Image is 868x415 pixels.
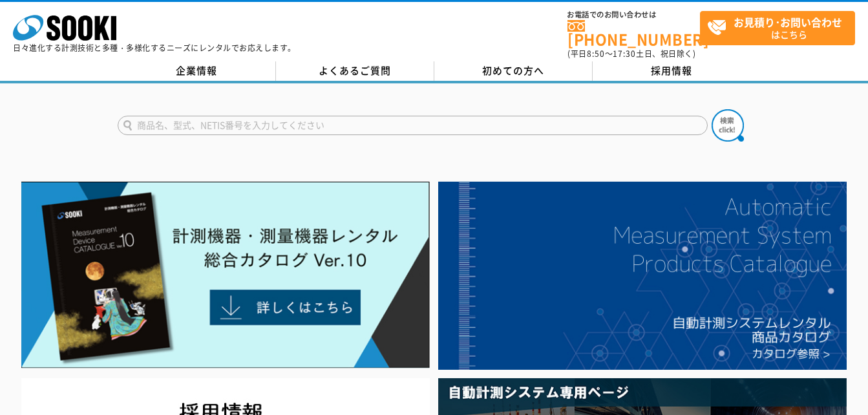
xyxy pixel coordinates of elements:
a: 企業情報 [118,61,276,81]
span: (平日 ～ 土日、祝日除く) [567,48,695,59]
img: 自動計測システムカタログ [438,182,847,370]
span: お電話でのお問い合わせは [567,11,700,19]
input: 商品名、型式、NETIS番号を入力してください [118,116,708,135]
img: Catalog Ver10 [21,182,430,369]
span: 初めての方へ [482,63,544,78]
span: はこちら [707,12,854,44]
a: よくあるご質問 [276,61,434,81]
a: [PHONE_NUMBER] [567,20,700,47]
a: 初めての方へ [434,61,593,81]
strong: お見積り･お問い合わせ [734,14,842,30]
img: btn_search.png [712,109,744,142]
a: 採用情報 [593,61,751,81]
p: 日々進化する計測技術と多種・多様化するニーズにレンタルでお応えします。 [13,44,296,52]
a: お見積り･お問い合わせはこちら [700,11,855,45]
span: 8:50 [587,48,605,59]
span: 17:30 [613,48,636,59]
